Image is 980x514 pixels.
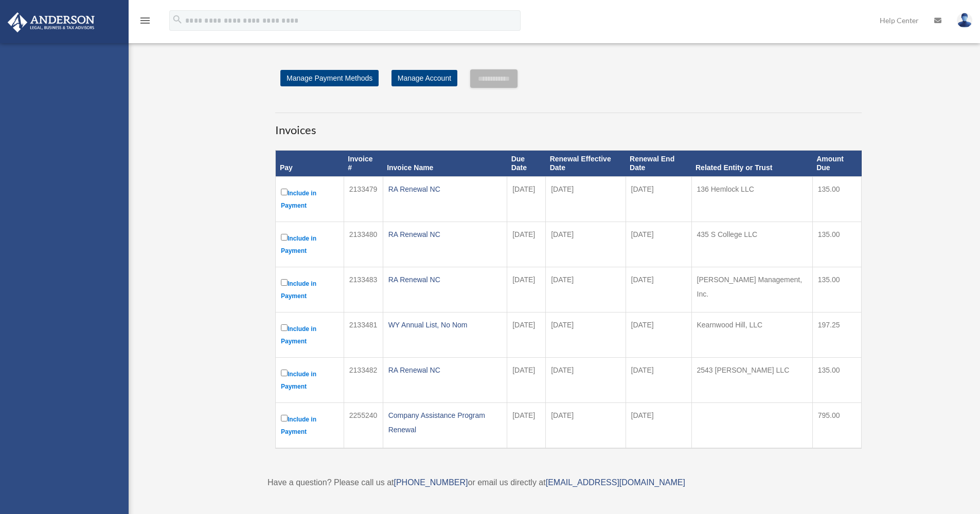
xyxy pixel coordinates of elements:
td: Kearnwood Hill, LLC [691,313,812,358]
input: Include in Payment [281,324,288,331]
input: Include in Payment [281,234,288,241]
td: [DATE] [507,403,546,449]
a: [PHONE_NUMBER] [394,478,468,487]
label: Include in Payment [281,277,338,302]
i: search [172,14,183,25]
a: [EMAIL_ADDRESS][DOMAIN_NAME] [546,478,685,487]
td: 136 Hemlock LLC [691,177,812,222]
th: Invoice # [344,151,383,177]
th: Related Entity or Trust [691,151,812,177]
td: [DATE] [546,267,626,313]
div: RA Renewal NC [388,363,502,377]
td: 135.00 [812,358,861,403]
label: Include in Payment [281,368,338,393]
td: 2543 [PERSON_NAME] LLC [691,358,812,403]
td: 135.00 [812,267,861,313]
td: [DATE] [546,222,626,267]
div: WY Annual List, No Nom [388,318,502,332]
td: [DATE] [546,313,626,358]
input: Include in Payment [281,189,288,195]
input: Include in Payment [281,415,288,421]
div: RA Renewal NC [388,272,502,287]
label: Include in Payment [281,187,338,212]
td: [DATE] [507,177,546,222]
div: RA Renewal NC [388,227,502,242]
th: Renewal Effective Date [546,151,626,177]
th: Due Date [507,151,546,177]
td: 2133483 [344,267,383,313]
td: 135.00 [812,177,861,222]
td: 2255240 [344,403,383,449]
p: Have a question? Please call us at or email us directly at [268,475,869,490]
i: menu [139,14,151,27]
td: 2133480 [344,222,383,267]
th: Amount Due [812,151,861,177]
td: 197.25 [812,313,861,358]
td: [DATE] [626,222,691,267]
div: RA Renewal NC [388,182,502,196]
img: Anderson Advisors Platinum Portal [5,12,98,32]
td: [DATE] [626,358,691,403]
td: 435 S College LLC [691,222,812,267]
td: 2133481 [344,313,383,358]
input: Include in Payment [281,279,288,286]
input: Include in Payment [281,370,288,376]
label: Include in Payment [281,232,338,257]
label: Include in Payment [281,322,338,347]
td: [DATE] [626,177,691,222]
td: [DATE] [546,177,626,222]
td: 795.00 [812,403,861,449]
td: 2133479 [344,177,383,222]
td: 135.00 [812,222,861,267]
td: [DATE] [546,403,626,449]
td: [DATE] [626,403,691,449]
td: 2133482 [344,358,383,403]
td: [DATE] [507,358,546,403]
th: Pay [276,151,344,177]
label: Include in Payment [281,413,338,438]
h3: Invoices [275,113,862,138]
td: [DATE] [507,222,546,267]
td: [DATE] [626,267,691,313]
td: [DATE] [507,313,546,358]
a: Manage Account [391,70,457,86]
a: Manage Payment Methods [280,70,379,86]
td: [DATE] [626,313,691,358]
th: Invoice Name [383,151,507,177]
td: [DATE] [546,358,626,403]
img: User Pic [957,13,972,28]
td: [PERSON_NAME] Management, Inc. [691,267,812,313]
td: [DATE] [507,267,546,313]
th: Renewal End Date [626,151,691,177]
a: menu [139,18,151,27]
div: Company Assistance Program Renewal [388,408,502,437]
